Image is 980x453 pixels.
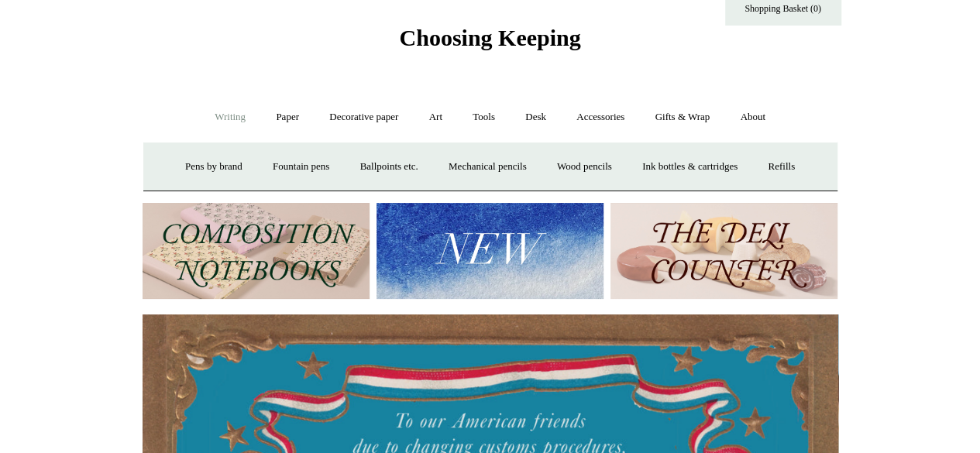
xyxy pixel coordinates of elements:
a: Pens by brand [171,146,256,187]
a: Choosing Keeping [399,37,580,48]
a: Fountain pens [259,146,343,187]
a: Paper [262,97,313,138]
img: New.jpg__PID:f73bdf93-380a-4a35-bcfe-7823039498e1 [377,203,603,300]
a: Writing [201,97,260,138]
a: Wood pencils [543,146,626,187]
a: Ballpoints etc. [346,146,432,187]
a: Accessories [562,97,638,138]
a: Gifts & Wrap [641,97,724,138]
a: Mechanical pencils [435,146,541,187]
a: Decorative paper [315,97,412,138]
a: About [726,97,779,138]
a: Art [415,97,456,138]
a: Desk [511,97,560,138]
a: Tools [459,97,509,138]
a: Ink bottles & cartridges [628,146,751,187]
img: 202302 Composition ledgers.jpg__PID:69722ee6-fa44-49dd-a067-31375e5d54ec [143,203,370,300]
img: The Deli Counter [610,203,837,300]
span: Choosing Keeping [399,25,580,50]
a: Refills [754,146,809,187]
